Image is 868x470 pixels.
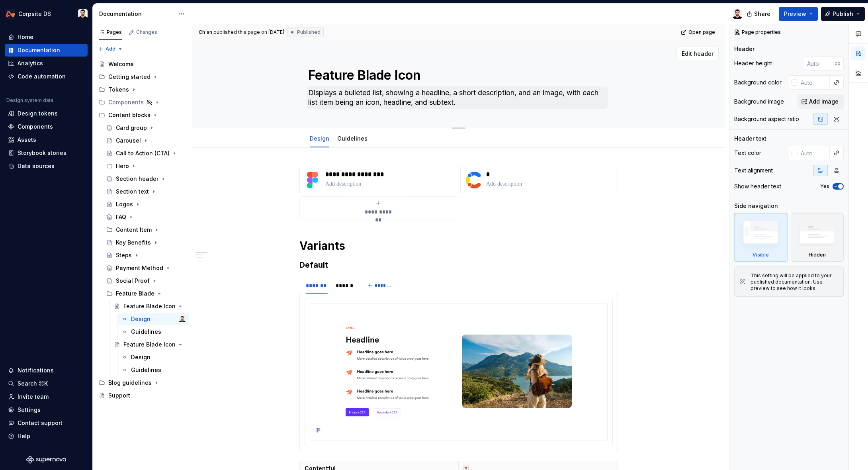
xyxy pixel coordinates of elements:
[136,29,157,35] div: Changes
[96,83,189,96] div: Tokens
[108,111,151,119] div: Content blocks
[682,50,714,58] span: Edit header
[116,200,133,208] div: Logos
[5,44,88,57] a: Documentation
[734,78,782,86] div: Background color
[18,366,54,374] div: Notifications
[123,341,176,349] div: Feature Blade Icon
[118,313,189,325] a: DesignCh'an
[734,135,766,143] div: Header text
[779,7,818,21] button: Preview
[108,98,144,106] div: Components
[5,377,88,390] button: Search ⌘K
[96,58,189,402] div: Page tree
[106,46,115,52] span: Add
[103,172,189,185] a: Section header
[5,133,88,146] a: Assets
[18,162,55,170] div: Data sources
[5,70,88,83] a: Code automation
[307,130,332,147] div: Design
[18,393,49,401] div: Invite team
[337,135,368,142] a: Guidelines
[821,7,865,21] button: Publish
[103,223,189,236] div: Content Item
[2,5,91,22] button: Corpsite DSCh'an
[131,353,151,361] div: Design
[734,213,788,262] div: Visible
[751,272,839,292] div: This setting will be applied to your published documentation. Use preview to see how it looks.
[103,160,189,172] div: Hero
[96,43,125,55] button: Add
[835,60,841,67] p: px
[116,277,150,285] div: Social Proof
[5,403,88,416] a: Settings
[299,259,618,270] h3: Default
[734,182,781,190] div: Show header text
[334,130,371,147] div: Guidelines
[784,10,806,18] span: Preview
[305,298,613,446] section-item: Desktop
[116,175,158,183] div: Section header
[18,10,51,18] div: Corpsite DS
[131,366,161,374] div: Guidelines
[299,239,618,253] h1: Variants
[6,97,53,104] div: Design system data
[310,135,329,142] a: Design
[18,59,43,67] div: Analytics
[804,56,835,70] input: Auto
[753,252,769,258] div: Visible
[809,98,839,106] span: Add image
[116,226,152,234] div: Content Item
[5,120,88,133] a: Components
[111,338,189,351] a: Feature Blade Icon
[116,137,141,145] div: Carousel
[108,60,134,68] div: Welcome
[5,430,88,443] button: Help
[96,58,189,70] a: Welcome
[96,109,189,121] div: Content blocks
[103,274,189,287] a: Social Proof
[118,351,189,364] a: Design
[297,29,321,35] span: Published
[103,262,189,274] a: Payment Method
[103,134,189,147] a: Carousel
[743,7,776,21] button: Share
[734,59,772,67] div: Header height
[734,149,761,157] div: Text color
[307,86,608,109] textarea: Displays a bulleted list, showing a headline, a short description, and an image, with each list i...
[103,211,189,223] a: FAQ
[103,236,189,249] a: Key Benefits
[199,29,212,35] span: Ch'an
[798,94,844,109] button: Add image
[26,456,66,464] svg: Supernova Logo
[6,9,15,19] img: 0733df7c-e17f-4421-95a9-ced236ef1ff0.png
[108,392,130,399] div: Support
[103,198,189,211] a: Logos
[213,29,284,35] div: published this page on [DATE]
[5,31,88,43] a: Home
[116,149,170,157] div: Call to Action (CTA)
[111,300,189,313] a: Feature Blade Icon
[118,364,189,376] a: Guidelines
[18,380,48,388] div: Search ⌘K
[5,160,88,172] a: Data sources
[5,390,88,403] a: Invite team
[78,9,88,19] img: Ch'an
[676,47,719,61] button: Edit header
[733,9,742,19] img: Ch'an
[108,379,152,387] div: Blog guidelines
[18,149,66,157] div: Storybook stories
[131,328,161,336] div: Guidelines
[116,239,151,247] div: Key Benefits
[833,10,853,18] span: Publish
[734,166,773,174] div: Text alignment
[5,57,88,70] a: Analytics
[123,302,176,310] div: Feature Blade Icon
[116,213,126,221] div: FAQ
[5,107,88,120] a: Design tokens
[734,98,784,106] div: Background image
[754,10,770,18] span: Share
[734,202,778,210] div: Side navigation
[96,389,189,402] a: Support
